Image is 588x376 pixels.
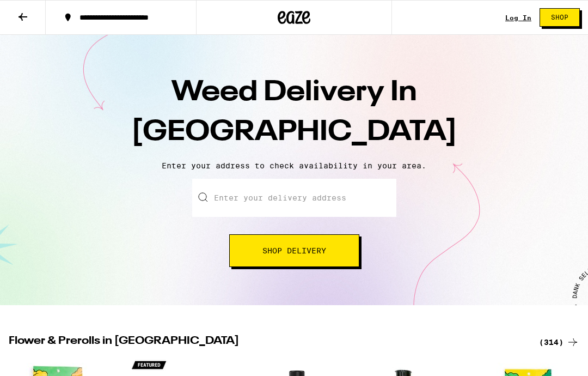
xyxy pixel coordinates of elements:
span: Shop [551,14,568,21]
button: Shop [540,8,580,27]
h2: Flower & Prerolls in [GEOGRAPHIC_DATA] [9,336,526,349]
a: Shop [531,8,588,27]
span: [GEOGRAPHIC_DATA] [131,118,457,147]
span: Shop Delivery [262,247,326,254]
input: Enter your delivery address [192,179,396,217]
a: Log In [505,14,531,21]
button: Shop Delivery [229,234,359,267]
a: (314) [539,336,579,349]
h1: Weed Delivery In [103,73,485,153]
p: Enter your address to check availability in your area. [11,161,577,170]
